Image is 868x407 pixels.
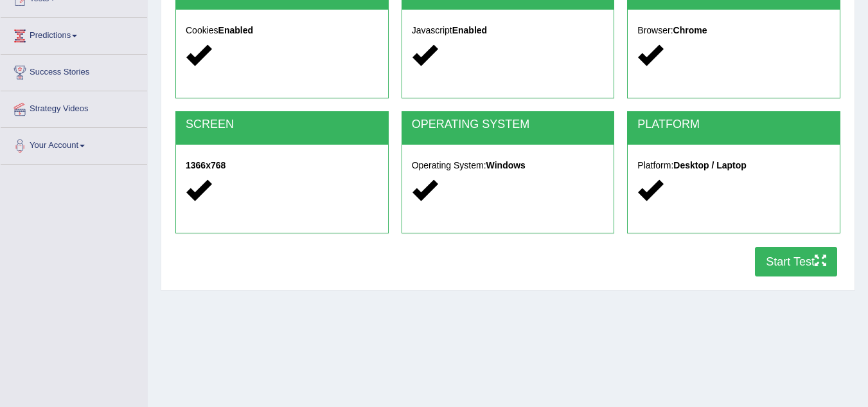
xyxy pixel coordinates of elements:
h2: PLATFORM [637,118,830,131]
strong: Enabled [218,25,253,35]
a: Success Stories [1,55,147,87]
h2: OPERATING SYSTEM [412,118,605,131]
a: Your Account [1,128,147,160]
h5: Platform: [637,161,830,170]
h5: Cookies [186,26,378,35]
strong: 1366x768 [186,160,226,170]
h5: Operating System: [412,161,605,170]
h2: SCREEN [186,118,378,131]
h5: Browser: [637,26,830,35]
a: Predictions [1,18,147,50]
button: Start Test [755,247,837,276]
h5: Javascript [412,26,605,35]
strong: Chrome [673,25,707,35]
strong: Windows [486,160,526,170]
strong: Enabled [452,25,487,35]
a: Strategy Videos [1,91,147,123]
strong: Desktop / Laptop [673,160,747,170]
